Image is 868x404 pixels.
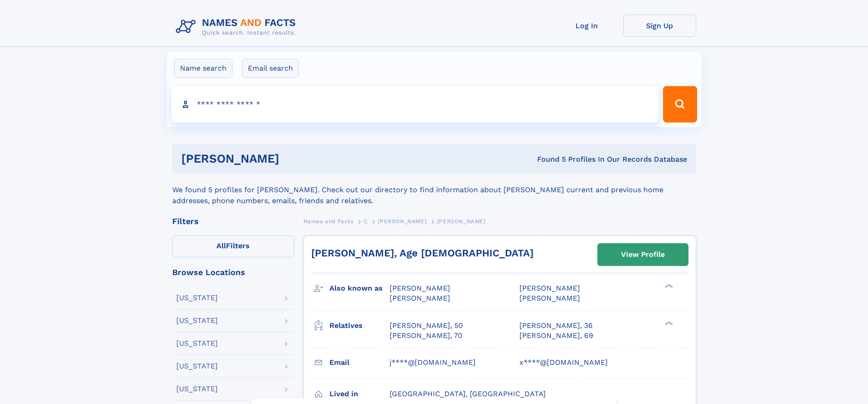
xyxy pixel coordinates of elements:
[519,284,580,292] span: [PERSON_NAME]
[364,218,368,225] span: C
[172,268,294,276] div: Browse Locations
[408,154,687,164] div: Found 5 Profiles In Our Records Database
[663,320,673,326] div: ❯
[390,321,463,331] a: [PERSON_NAME], 50
[519,331,593,341] a: [PERSON_NAME], 69
[621,244,665,265] div: View Profile
[378,215,426,227] a: [PERSON_NAME]
[171,86,659,123] input: search input
[663,283,673,289] div: ❯
[519,294,580,302] span: [PERSON_NAME]
[390,331,462,341] a: [PERSON_NAME], 70
[437,218,486,225] span: [PERSON_NAME]
[598,244,688,266] a: View Profile
[390,294,450,302] span: [PERSON_NAME]
[550,15,623,37] a: Log In
[329,386,390,402] h3: Lived in
[623,15,696,37] a: Sign Up
[176,340,218,347] div: [US_STATE]
[216,241,226,250] span: All
[519,321,593,331] a: [PERSON_NAME], 36
[329,318,390,333] h3: Relatives
[390,284,450,292] span: [PERSON_NAME]
[242,59,299,78] label: Email search
[172,217,294,225] div: Filters
[390,389,546,398] span: [GEOGRAPHIC_DATA], [GEOGRAPHIC_DATA]
[378,218,426,225] span: [PERSON_NAME]
[176,363,218,370] div: [US_STATE]
[176,317,218,324] div: [US_STATE]
[181,153,408,164] h1: [PERSON_NAME]
[172,235,294,257] label: Filters
[176,294,218,302] div: [US_STATE]
[329,281,390,296] h3: Also known as
[311,247,534,259] a: [PERSON_NAME], Age [DEMOGRAPHIC_DATA]
[329,355,390,370] h3: Email
[663,86,697,123] button: Search Button
[174,59,232,78] label: Name search
[364,215,368,227] a: C
[303,215,354,227] a: Names and Facts
[172,174,696,206] div: We found 5 profiles for [PERSON_NAME]. Check out our directory to find information about [PERSON_...
[172,15,303,39] img: Logo Names and Facts
[176,385,218,393] div: [US_STATE]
